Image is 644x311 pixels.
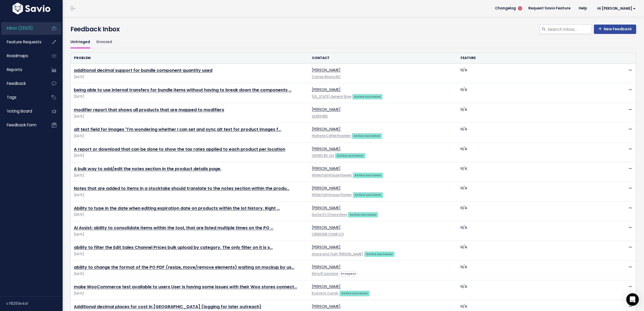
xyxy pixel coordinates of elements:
td: N/A [457,280,606,300]
a: alt text field for images "I'm wondering whether I can set and sync alt text for product images f… [74,126,281,132]
span: [DATE] [74,212,306,218]
th: Problem [71,53,309,63]
a: [PERSON_NAME] [312,284,341,289]
span: Hi [PERSON_NAME] [597,7,636,10]
a: Active customer [339,290,370,296]
th: Contact [309,53,457,63]
a: Active customer [335,153,365,158]
td: N/A [457,64,606,83]
a: [PERSON_NAME] [312,264,341,269]
a: Prospect [339,271,357,276]
span: [DATE] [74,94,306,99]
a: Active customer [353,172,383,178]
a: Inbox (233/0) [1,22,43,34]
span: [DATE] [74,133,306,139]
a: Untriaged [70,36,90,48]
a: CREEKSIDE CIGAR CO [312,232,344,236]
span: Reports [7,67,22,72]
a: AI Assist: ability to consolidate items within the tool, that are listed multiple times on the PO … [74,225,273,231]
span: [DATE] [74,291,306,296]
td: N/A [457,103,606,122]
a: A report or download that can be done to show the tax rates applied to each product per location [74,146,285,152]
a: New Feedback [594,25,636,34]
a: Snoozed [96,36,112,48]
a: White Farmhouse Flowers [312,173,352,177]
a: [PERSON_NAME] [312,67,341,73]
a: make WooCommerce test available to users User is having some issues with their Woo stores connect… [74,284,297,290]
td: N/A [457,162,606,181]
a: Highwire Coffee Roasters [312,134,351,138]
a: Active customer [364,251,395,256]
a: Ability to type in the date when editing expiration date on products within the lot history. Right … [74,205,280,211]
a: [PERSON_NAME] [312,87,341,92]
a: [PERSON_NAME] [312,225,341,230]
a: Campo Bravo, INC [312,75,341,79]
a: Voting Board [1,105,43,117]
strong: Active customer [350,213,377,217]
a: [US_STATE] General Store [312,95,351,99]
strong: Active customer [341,291,368,295]
a: [PERSON_NAME] [312,205,341,210]
span: [DATE] [74,251,306,257]
div: Open Intercom Messenger [626,293,639,306]
a: Active customer [352,133,382,138]
a: Active customer [352,94,383,99]
span: Voting Board [7,108,32,114]
a: Grace and Truth [PERSON_NAME] [312,252,363,256]
strong: Active customer [355,173,381,177]
img: logo-white.9d6f32f41409.svg [11,3,52,14]
strong: Prospect [341,272,356,276]
a: [PERSON_NAME] [312,244,341,250]
span: Changelog [495,7,516,10]
span: [DATE] [74,153,306,159]
span: Feedback form [7,122,37,128]
a: Additional decimal places for cost in [GEOGRAPHIC_DATA] (logging for later outreach) [74,304,261,310]
td: N/A [457,142,606,162]
span: [DATE] [74,173,306,178]
span: [DATE] [74,271,306,277]
span: Inbox (233/0) [7,25,33,31]
a: [PERSON_NAME] [312,126,341,132]
a: Feedback form [1,119,43,131]
a: Economy Candy [312,291,338,295]
th: Feature [457,53,606,63]
a: Feature Requests [1,36,43,48]
a: Sling It! Lacrosse [312,272,338,276]
a: ability to filter the Edit Sales Channel Prices bulk upload by category. The only filter on it is s… [74,244,273,250]
a: Doctor E's Choice Store [312,213,347,217]
a: White Farmhouse Flowers [312,193,352,197]
a: [PERSON_NAME] [312,146,341,151]
input: Search inbox... [547,25,592,34]
strong: Active customer [354,134,380,138]
span: Feature Requests [7,39,41,45]
span: Tags [7,95,16,100]
a: Reports [1,64,43,76]
strong: Active customer [355,193,381,197]
a: Request Savio Feature [524,4,575,12]
a: Hi [PERSON_NAME] [591,4,640,13]
td: N/A [457,201,606,221]
strong: Active customer [366,252,393,256]
span: [DATE] [74,74,306,80]
a: [PERSON_NAME] [312,185,341,191]
a: being able to use internal transfers for bundle items without having to break down the components … [74,87,291,93]
ul: Filter feature requests [70,36,636,48]
strong: Active customer [337,154,364,158]
td: N/A [457,241,606,260]
a: Help [575,4,591,12]
a: Notes that are added to items in a stocktake should translate to the notes section within the produ… [74,185,289,191]
span: 5 [518,6,522,10]
a: additional decimal support for bundle component quantity used [74,67,212,73]
span: [DATE] [74,232,306,237]
td: N/A [457,83,606,103]
span: [DATE] [74,114,306,119]
a: QUEEN BEE [312,114,328,118]
a: Active customer [353,192,383,197]
td: N/A [457,221,606,241]
a: Roadmaps [1,50,43,62]
a: A bulk way to add/edit the notes section in the product details page. [74,166,221,172]
a: Feedback [1,78,43,90]
td: N/A [457,123,606,142]
a: Active customer [348,212,378,217]
span: Feedback [7,81,26,86]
